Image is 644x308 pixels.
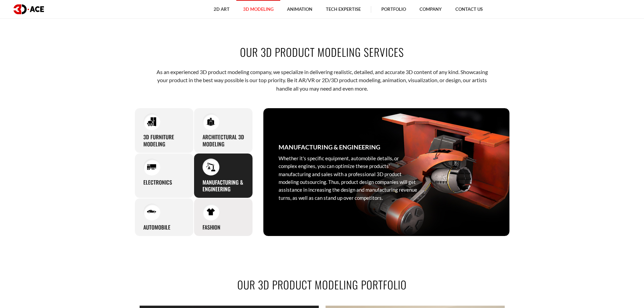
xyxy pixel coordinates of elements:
h2: OUR 3D PRODUCT MODELING PORTFOLIO [135,277,510,292]
h2: OUR 3D PRODUCT MODELING SERVICES [135,44,510,60]
img: Automobile [147,208,156,217]
img: 3D Furniture Modeling [147,117,156,126]
img: Fashion [206,208,215,217]
h3: Automobile [143,224,170,231]
h3: Architectural 3D Modeling [202,134,244,148]
img: Architectural 3D Modeling [206,117,215,126]
p: As an experienced 3D product modeling company, we specialize in delivering realistic, detailed, a... [156,68,488,93]
h3: Manufacturing & Engineering [202,179,244,193]
img: Manufacturing & Engineering [206,162,215,171]
img: Electronics [147,162,156,171]
p: Whether it's specific equipment, automobile details, or complex engines, you can optimize these p... [279,155,417,202]
img: logo dark [14,4,44,14]
h3: 3D Furniture Modeling [143,134,185,148]
h3: Fashion [202,224,220,231]
h3: Manufacturing & Engineering [279,142,380,152]
h3: Electronics [143,179,172,186]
